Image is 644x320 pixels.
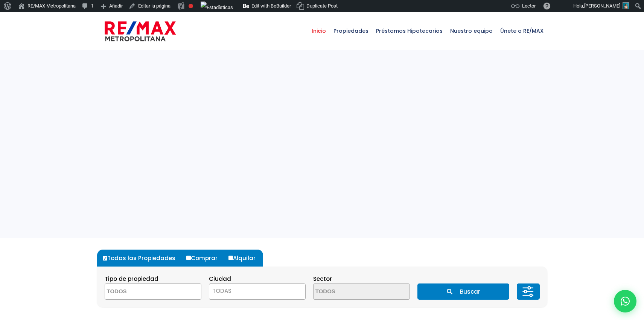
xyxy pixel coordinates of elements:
span: Nuestro equipo [446,20,496,42]
img: Visitas de 48 horas. Haz clic para ver más estadísticas del sitio. [201,2,233,14]
input: Comprar [186,256,191,260]
span: Sector [313,275,332,283]
span: Inicio [308,20,330,42]
a: RE/MAX Metropolitana [105,12,176,50]
label: Alquilar [227,250,263,267]
label: Comprar [184,250,225,267]
input: Todas las Propiedades [103,256,107,261]
span: Únete a RE/MAX [496,20,547,42]
textarea: Search [314,284,387,300]
span: Tipo de propiedad [105,275,158,283]
span: Propiedades [330,20,372,42]
button: Buscar [417,283,509,300]
div: Frase clave objetivo no establecida [189,4,193,8]
span: TODAS [209,286,305,296]
span: Préstamos Hipotecarios [372,20,446,42]
textarea: Search [105,284,178,300]
input: Alquilar [228,256,233,260]
a: Préstamos Hipotecarios [372,12,446,50]
span: Ciudad [209,275,231,283]
img: remax-metropolitana-logo [105,20,176,43]
span: [PERSON_NAME] [584,3,620,9]
a: Inicio [308,12,330,50]
a: Nuestro equipo [446,12,496,50]
span: TODAS [209,283,306,300]
label: Todas las Propiedades [101,250,183,267]
span: TODAS [212,287,231,295]
a: Únete a RE/MAX [496,12,547,50]
a: Propiedades [330,12,372,50]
